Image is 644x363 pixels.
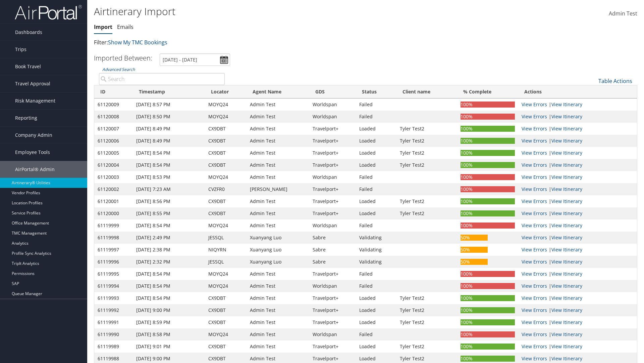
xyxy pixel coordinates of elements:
td: Admin Test [247,135,309,147]
p: Filter: [94,38,456,47]
td: Admin Test [247,292,309,304]
td: | [518,256,637,268]
a: View Itinerary Details [551,343,582,350]
td: | [518,316,637,328]
a: Emails [117,23,133,31]
div: 100% [461,295,515,301]
td: CX9DBT [205,304,247,316]
a: View errors [522,246,547,253]
a: View errors [522,355,547,362]
td: Admin Test [247,123,309,135]
a: View errors [522,101,547,108]
th: Locator: activate to sort column ascending [205,85,247,98]
td: 61120008 [94,111,133,123]
a: View Itinerary Details [551,246,582,253]
td: [DATE] 8:54 PM [133,219,205,232]
td: Sabre [309,232,356,244]
a: View Itinerary Details [551,331,582,337]
a: View errors [522,307,547,313]
td: 61119993 [94,292,133,304]
td: Travelport+ [309,159,356,171]
div: 100% [461,150,515,156]
span: Reporting [15,110,37,126]
td: Admin Test [247,304,309,316]
a: View errors [522,343,547,350]
td: 61119994 [94,280,133,292]
th: Agent Name: activate to sort column ascending [247,85,309,98]
div: 100% [461,283,515,289]
td: 61119998 [94,232,133,244]
td: Travelport+ [309,195,356,207]
td: Failed [356,98,396,111]
td: 61119997 [94,244,133,256]
td: Travelport+ [309,316,356,328]
td: 61120006 [94,135,133,147]
td: CX9DBT [205,340,247,353]
span: Employee Tools [15,144,50,161]
td: Travelport+ [309,183,356,195]
div: 100% [461,138,515,144]
td: Tyler Test2 [396,292,457,304]
td: Tyler Test2 [396,147,457,159]
a: View Itinerary Details [551,174,582,180]
span: Travel Approval [15,75,50,92]
div: 100% [461,102,515,108]
td: Failed [356,328,396,340]
td: [DATE] 8:50 PM [133,111,205,123]
td: [DATE] 8:49 PM [133,123,205,135]
td: Sabre [309,256,356,268]
td: 61120002 [94,183,133,195]
a: View Itinerary Details [551,198,582,204]
a: View errors [522,319,547,325]
a: View errors [522,271,547,277]
td: Admin Test [247,98,309,111]
td: Admin Test [247,280,309,292]
td: [DATE] 2:49 PM [133,232,205,244]
a: View Itinerary Details [551,162,582,168]
td: CX9DBT [205,159,247,171]
a: View errors [522,174,547,180]
td: Admin Test [247,195,309,207]
td: Travelport+ [309,207,356,219]
td: Failed [356,280,396,292]
td: | [518,328,637,340]
a: View Itinerary Details [551,150,582,156]
td: MOYQ24 [205,328,247,340]
h3: Imported Between: [94,53,152,63]
td: MOYQ24 [205,111,247,123]
a: View Itinerary Details [551,319,582,325]
td: CVZFR0 [205,183,247,195]
a: View errors [522,234,547,241]
a: View Itinerary Details [551,307,582,313]
div: 100% [461,210,515,216]
td: | [518,268,637,280]
td: Travelport+ [309,135,356,147]
td: Worldspan [309,280,356,292]
td: Admin Test [247,219,309,232]
td: [DATE] 8:49 PM [133,135,205,147]
td: | [518,292,637,304]
td: | [518,244,637,256]
td: Validating [356,232,396,244]
div: 100% [461,114,515,120]
td: Admin Test [247,328,309,340]
a: View errors [522,113,547,120]
a: View errors [522,283,547,289]
a: View Itinerary Details [551,258,582,265]
td: | [518,171,637,183]
a: View errors [522,186,547,192]
td: JESSQL [205,256,247,268]
td: 61119999 [94,219,133,232]
a: View errors [522,125,547,132]
td: [DATE] 8:55 PM [133,207,205,219]
a: View Itinerary Details [551,210,582,216]
td: | [518,232,637,244]
td: Worldspan [309,111,356,123]
div: 50% [461,235,488,241]
td: Admin Test [247,340,309,353]
td: CX9DBT [205,292,247,304]
td: 61120001 [94,195,133,207]
td: Tyler Test2 [396,195,457,207]
th: Status: activate to sort column ascending [356,85,396,98]
td: [DATE] 8:53 PM [133,171,205,183]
